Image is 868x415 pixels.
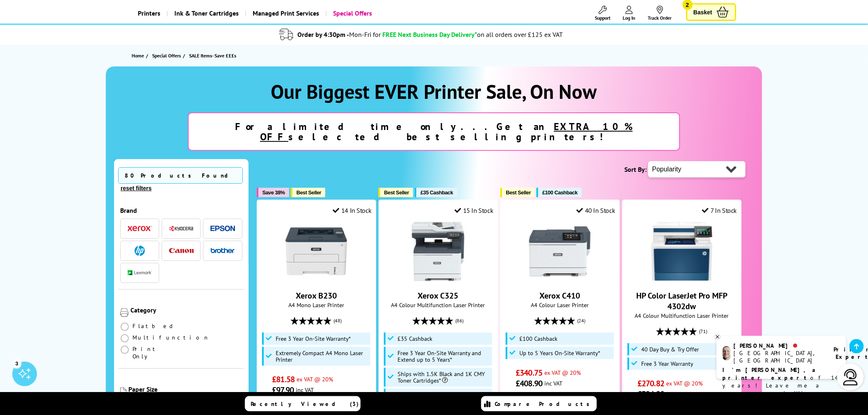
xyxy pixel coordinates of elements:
[167,223,196,234] button: Kyocera
[723,366,840,405] p: of 14 years! Leave me a message and I'll respond ASAP
[623,15,636,21] span: Log In
[208,223,238,234] button: Epson
[152,51,181,60] span: Special Offers
[506,189,531,196] span: Best Seller
[648,6,672,21] a: Track Order
[636,290,727,312] a: HP Color LaserJet Pro MFP 4302dw
[118,167,243,184] span: 80 Products Found
[384,189,409,196] span: Best Seller
[128,385,242,393] div: Paper Size
[132,334,210,341] span: Multifunction
[245,3,325,24] a: Managed Print Services
[382,30,477,39] span: FREE Next Business Day Delivery*
[638,389,665,399] span: £324.98
[118,185,154,192] button: reset filters
[132,51,146,60] a: Home
[296,386,314,394] span: inc VAT
[519,350,600,356] span: Up to 5 Years On-Site Warranty*
[120,388,126,396] img: Paper Size
[251,400,359,408] span: Recently Viewed (3)
[397,392,487,398] span: 10% Off Using Coupon Code [DATE]
[291,188,326,197] button: Best Seller
[125,267,155,278] button: Lexmark
[495,400,594,408] span: Compare Products
[120,308,128,317] img: Category
[132,322,176,330] span: Flatbed
[125,245,155,256] button: HP
[702,206,737,214] div: 7 In Stock
[189,52,236,59] span: SALE Items- Save £££s
[297,375,333,383] span: ex VAT @ 20%
[666,379,703,387] span: ex VAT @ 20%
[174,3,239,24] span: Ink & Toner Cartridges
[544,369,581,376] span: ex VAT @ 20%
[734,349,824,364] div: [GEOGRAPHIC_DATA], [GEOGRAPHIC_DATA]
[641,360,693,367] span: Free 3 Year Warranty
[651,221,713,282] img: HP Color LaserJet Pro MFP 4302dw
[723,366,818,381] b: I'm [PERSON_NAME], a printer expert
[420,189,453,196] span: £35 Cashback
[723,346,731,360] img: ashley-livechat.png
[110,27,732,42] li: modal_delivery
[120,206,242,214] div: Brand
[576,206,615,214] div: 40 In Stock
[686,3,736,21] a: Basket 2
[623,6,636,21] a: Log In
[286,276,347,284] a: Xerox B230
[167,245,196,256] button: Canon
[595,15,611,21] span: Support
[481,396,597,411] a: Compare Products
[455,206,493,214] div: 15 In Stock
[276,350,368,363] span: Extremely Compact A4 Mono Laser Printer
[477,30,563,39] div: on all orders over £125 ex VAT
[272,385,294,395] span: £97.90
[286,221,347,282] img: Xerox B230
[260,120,633,143] u: EXTRA 10% OFF
[627,312,737,319] span: A4 Colour Multifunction Laser Printer
[641,346,699,353] span: 40 Day Buy & Try Offer
[397,371,490,384] span: Ships with 1.5K Black and 1K CMY Toner Cartridges*
[261,301,372,309] span: A4 Mono Laser Printer
[210,226,235,232] img: Epson
[407,276,469,284] a: Xerox C325
[125,223,155,234] button: Xerox
[529,276,591,284] a: Xerox C410
[208,245,238,256] button: Brother
[638,378,665,389] span: £270.82
[12,359,21,368] div: 3
[397,335,432,342] span: £35 Cashback
[297,30,381,39] span: Order by 4:30pm -
[349,30,381,39] span: Mon-Fri for
[544,379,562,387] span: inc VAT
[257,188,289,197] button: Save 38%
[379,188,413,197] button: Best Seller
[169,226,194,232] img: Kyocera
[699,324,708,339] span: (71)
[540,290,580,301] a: Xerox C410
[415,188,457,197] button: £35 Cashback
[519,335,557,342] span: £100 Cashback
[505,301,615,309] span: A4 Colour Laser Printer
[456,313,464,328] span: (86)
[325,3,378,24] a: Special Offers
[843,369,859,385] img: user-headset-light.svg
[734,342,824,349] div: [PERSON_NAME]
[235,120,633,143] strong: For a limited time only...Get an selected best selling printers!
[651,276,713,284] a: HP Color LaserJet Pro MFP 4302dw
[152,51,183,60] a: Special Offers
[245,396,361,411] a: Recently Viewed (3)
[397,350,490,363] span: Free 3 Year On-Site Warranty and Extend up to 5 Years*
[272,374,295,385] span: £81.58
[297,189,322,196] span: Best Seller
[114,79,754,104] h1: Our Biggest EVER Printer Sale, On Now
[595,6,611,21] a: Support
[167,3,245,24] a: Ink & Toner Cartridges
[135,246,145,256] img: HP
[296,290,337,301] a: Xerox B230
[418,290,459,301] a: Xerox C325
[334,313,342,328] span: (48)
[694,7,713,18] span: Basket
[383,301,493,309] span: A4 Colour Multifunction Laser Printer
[500,188,535,197] button: Best Seller
[578,313,586,328] span: (24)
